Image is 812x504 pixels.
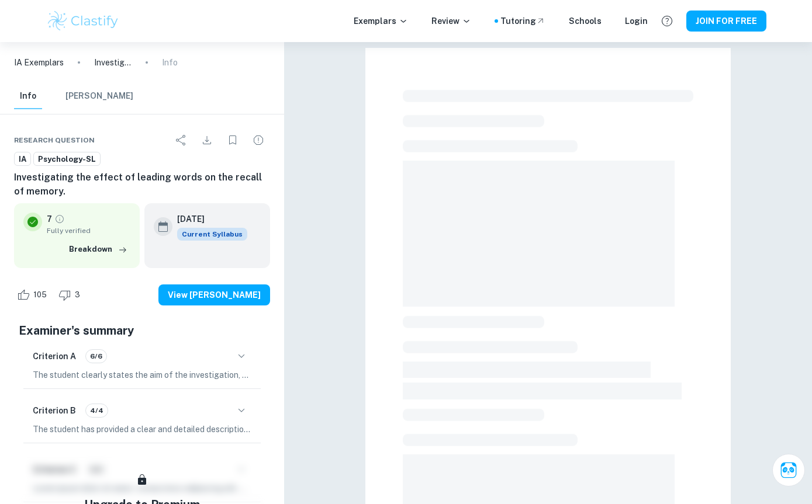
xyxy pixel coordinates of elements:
button: Info [14,84,42,109]
h6: Investigating the effect of leading words on the recall of memory. [14,171,270,199]
div: Download [195,128,219,152]
a: Schools [569,15,602,27]
div: Bookmark [221,128,244,152]
button: [PERSON_NAME] [65,84,133,109]
a: Grade fully verified [54,214,65,224]
p: 7 [47,213,52,225]
p: The student clearly states the aim of the investigation, which is to examine whether using a more... [33,369,251,381]
button: Ask Clai [772,454,805,486]
p: Info [162,56,178,69]
h6: Criterion A [33,350,76,363]
h5: Examiner's summary [19,322,265,339]
span: Psychology-SL [34,154,100,165]
button: View [PERSON_NAME] [158,284,270,305]
span: IA [15,154,30,165]
p: Exemplars [354,15,408,27]
a: Login [625,15,648,27]
span: 4/4 [86,405,108,416]
img: Clastify logo [46,9,120,33]
p: Investigating the effect of leading words on the recall of memory. [94,56,132,69]
span: Research question [14,135,95,145]
span: 6/6 [86,351,106,362]
p: The student has provided a clear and detailed description of the research design, including the a... [33,423,251,436]
div: Report issue [247,128,270,152]
div: Like [14,286,53,304]
h6: [DATE] [177,213,238,225]
a: Psychology-SL [33,152,101,166]
span: Current Syllabus [177,228,247,241]
div: This exemplar is based on the current syllabus. Feel free to refer to it for inspiration/ideas wh... [177,228,247,241]
button: JOIN FOR FREE [686,11,766,32]
span: 105 [27,289,53,301]
div: Dislike [56,286,87,304]
h6: Criterion B [33,404,76,417]
a: IA Exemplars [14,56,64,69]
button: Breakdown [66,241,130,258]
div: Share [170,128,193,152]
a: Tutoring [500,15,545,27]
span: Fully verified [47,225,130,236]
span: 3 [68,289,87,301]
p: Review [431,15,471,27]
a: IA [14,152,31,166]
button: Help and Feedback [657,11,677,31]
